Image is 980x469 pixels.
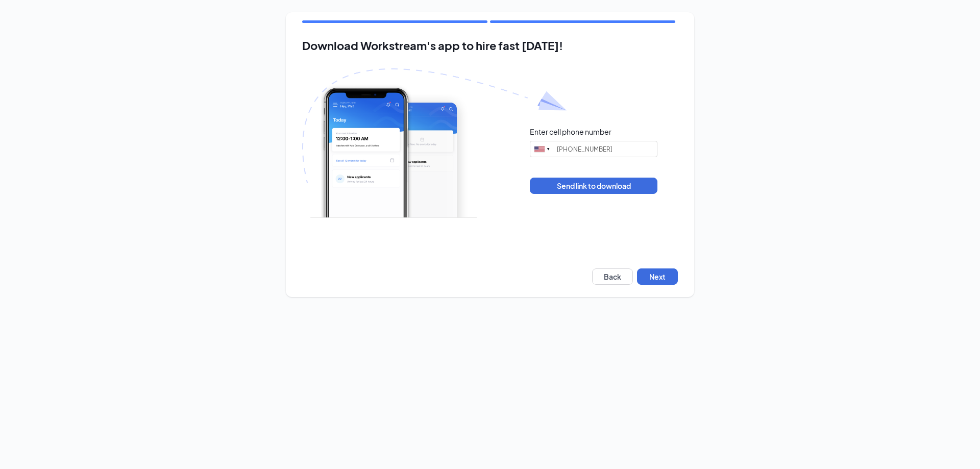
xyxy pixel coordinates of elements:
[302,68,567,218] img: Download Workstream's app with paper plane
[530,141,554,157] div: United States: +1
[302,39,678,52] h2: Download Workstream's app to hire fast [DATE]!
[592,268,633,285] button: Back
[530,178,657,194] button: Send link to download
[637,268,678,285] button: Next
[530,127,611,137] div: Enter cell phone number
